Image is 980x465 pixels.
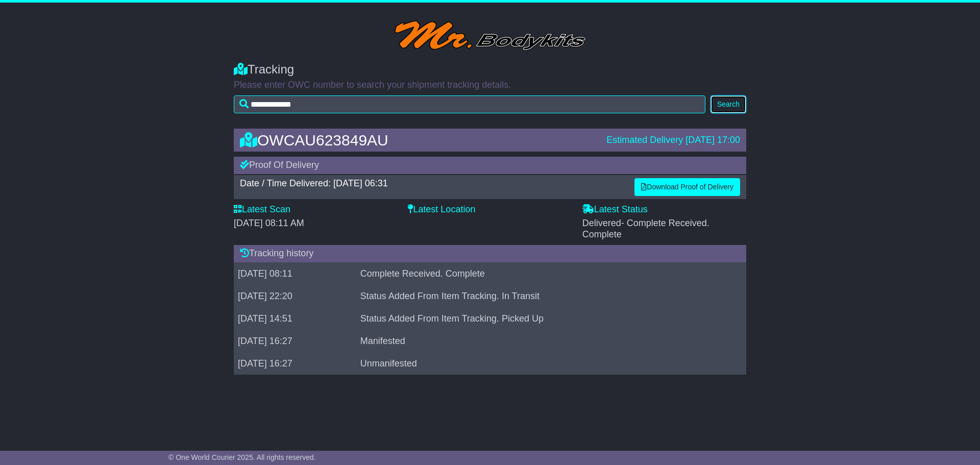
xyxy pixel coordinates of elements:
[710,95,746,113] button: Search
[234,307,356,330] td: [DATE] 14:51
[234,262,356,285] td: [DATE] 08:11
[234,204,290,215] label: Latest Scan
[240,178,624,189] div: Date / Time Delivered: [DATE] 06:31
[356,285,730,307] td: Status Added From Item Tracking. In Transit
[234,218,304,228] span: [DATE] 08:11 AM
[395,18,586,52] img: GetCustomerLogo
[606,135,740,146] div: Estimated Delivery [DATE] 17:00
[356,262,730,285] td: Complete Received. Complete
[634,178,740,196] a: Download Proof of Delivery
[234,62,746,77] div: Tracking
[168,453,316,461] span: © One World Courier 2025. All rights reserved.
[356,307,730,330] td: Status Added From Item Tracking. Picked Up
[234,245,746,262] div: Tracking history
[356,352,730,375] td: Unmanifested
[234,80,746,91] p: Please enter OWC number to search your shipment tracking details.
[582,218,709,239] span: - Complete Received. Complete
[234,285,356,307] td: [DATE] 22:20
[235,132,601,149] div: OWCAU623849AU
[234,157,746,174] div: Proof Of Delivery
[582,204,648,215] label: Latest Status
[234,352,356,375] td: [DATE] 16:27
[408,204,475,215] label: Latest Location
[234,330,356,352] td: [DATE] 16:27
[356,330,730,352] td: Manifested
[582,218,709,239] span: Delivered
